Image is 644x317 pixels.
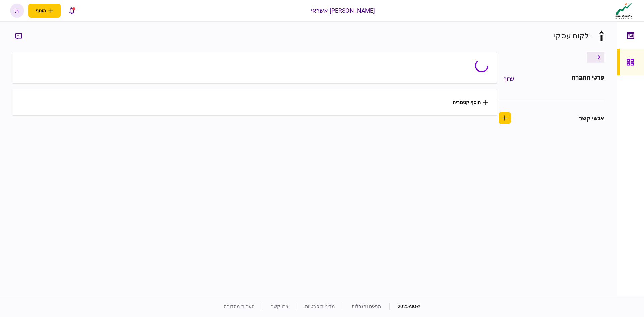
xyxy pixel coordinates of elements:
a: תנאים והגבלות [352,304,381,309]
div: פרטי החברה [571,73,604,85]
div: - לקוח עסקי [554,30,593,41]
img: client company logo [614,2,634,19]
button: פתח רשימת התראות [65,4,79,18]
button: ערוך [499,73,519,85]
button: פתח תפריט להוספת לקוח [28,4,61,18]
div: אנשי קשר [579,114,604,123]
button: הוסף קטגוריה [453,100,488,105]
button: ת [10,4,24,18]
a: הערות מהדורה [224,304,255,309]
a: צרו קשר [271,304,288,309]
div: © 2025 AIO [389,303,420,310]
div: [PERSON_NAME] אשראי [311,6,375,15]
a: מדיניות פרטיות [305,304,335,309]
